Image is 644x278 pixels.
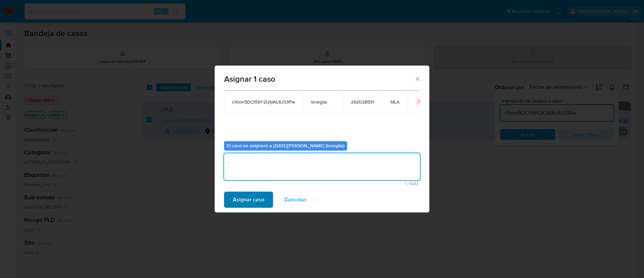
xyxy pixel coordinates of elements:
[276,192,315,208] button: Cancelar
[414,76,420,82] button: Cerrar ventana
[311,99,335,105] span: lsneglia
[215,66,429,212] div: assign-modal
[226,182,418,186] span: Máximo 500 caracteres
[284,192,306,207] span: Cancelar
[232,99,295,105] span: cYoon5DCt59Y2OjVAL6J33Pw
[416,97,424,106] button: icon-button
[351,99,374,105] span: 292028551
[224,75,414,83] span: Asignar 1 caso
[233,192,264,207] span: Asignar caso
[224,192,273,208] button: Asignar caso
[224,153,420,180] textarea: .
[390,99,399,105] span: MLA
[227,142,344,149] b: El caso se asignará a [DATE][PERSON_NAME] (lsneglia)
